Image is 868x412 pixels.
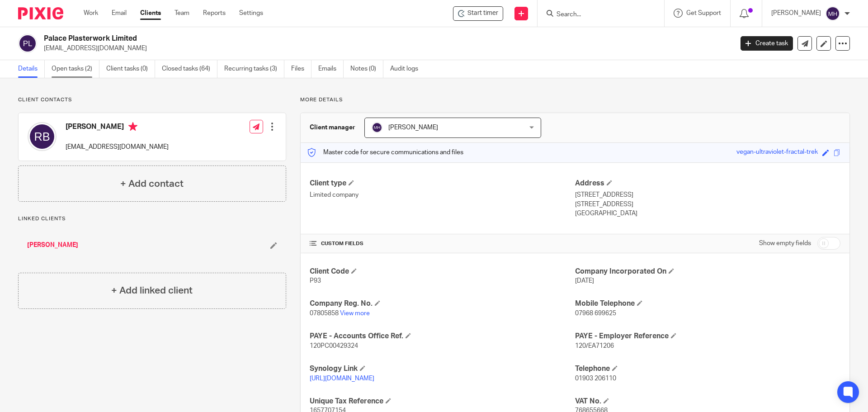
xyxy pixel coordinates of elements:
a: [URL][DOMAIN_NAME] [310,375,374,382]
a: Reports [203,9,226,18]
a: Open tasks (2) [52,60,99,78]
span: [PERSON_NAME] [388,124,438,131]
a: Files [291,60,311,78]
img: svg%3E [372,122,382,133]
a: Create task [741,36,793,51]
h4: Company Incorporated On [575,267,840,276]
h4: Telephone [575,364,840,374]
h4: Company Reg. No. [310,299,575,308]
a: Closed tasks (64) [162,60,217,78]
h4: PAYE - Accounts Office Ref. [310,331,575,341]
p: [EMAIL_ADDRESS][DOMAIN_NAME] [44,44,727,53]
span: 120PC00429324 [310,343,358,349]
input: Search [556,11,637,19]
h2: Palace Plasterwork Limited [44,34,590,43]
img: svg%3E [826,6,840,21]
h4: Client Code [310,267,575,276]
h4: Unique Tax Reference [310,397,575,406]
div: vegan-ultraviolet-fractal-trek [736,147,818,158]
p: Client contacts [18,96,286,104]
h4: PAYE - Employer Reference [575,331,840,341]
a: Notes (0) [350,60,383,78]
span: 07968 699625 [575,310,616,317]
h4: Synology Link [310,364,575,374]
img: svg%3E [28,122,57,151]
a: Emails [318,60,344,78]
a: View more [340,310,370,317]
a: Settings [239,9,263,18]
p: Limited company [310,190,575,199]
a: Recurring tasks (3) [224,60,284,78]
span: 07805858 [310,310,339,317]
h4: [PERSON_NAME] [66,122,169,133]
p: [EMAIL_ADDRESS][DOMAIN_NAME] [66,142,169,152]
h4: + Add linked client [111,284,193,298]
img: svg%3E [18,34,37,53]
p: More details [300,96,850,104]
h4: + Add contact [120,177,184,191]
span: Start timer [467,9,498,18]
h4: CUSTOM FIELDS [310,240,575,247]
div: Palace Plasterwork Limited [453,6,503,21]
span: 120/EA71206 [575,343,614,349]
h4: VAT No. [575,397,840,406]
label: Show empty fields [759,239,811,248]
h4: Mobile Telephone [575,299,840,308]
img: Pixie [18,7,63,19]
p: [STREET_ADDRESS] [575,200,840,209]
p: [STREET_ADDRESS] [575,190,840,199]
a: Details [18,60,45,78]
a: Work [84,9,98,18]
h4: Address [575,179,840,188]
i: Primary [128,122,137,131]
a: Clients [140,9,161,18]
p: Linked clients [18,215,286,223]
span: [DATE] [575,278,594,284]
span: P93 [310,278,321,284]
a: Audit logs [390,60,425,78]
h3: Client manager [310,123,355,132]
p: [PERSON_NAME] [771,9,821,18]
a: Team [175,9,189,18]
p: Master code for secure communications and files [307,148,463,157]
span: 01903 206110 [575,375,616,382]
h4: Client type [310,179,575,188]
a: Email [112,9,127,18]
a: Client tasks (0) [106,60,155,78]
a: [PERSON_NAME] [27,241,78,250]
p: [GEOGRAPHIC_DATA] [575,209,840,218]
span: Get Support [686,10,721,16]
